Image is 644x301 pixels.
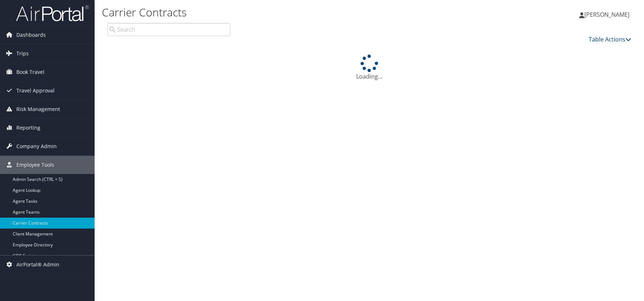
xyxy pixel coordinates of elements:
[16,82,55,100] span: Travel Approval
[16,156,54,174] span: Employee Tools
[102,5,458,20] h1: Carrier Contracts
[16,26,46,44] span: Dashboards
[102,55,637,81] div: Loading...
[107,23,230,36] input: Search
[16,100,60,118] span: Risk Management
[16,44,29,63] span: Trips
[16,256,59,274] span: AirPortal® Admin
[584,11,629,19] span: [PERSON_NAME]
[16,63,44,81] span: Book Travel
[16,119,40,137] span: Reporting
[579,4,637,25] a: [PERSON_NAME]
[16,137,57,155] span: Company Admin
[16,5,89,22] img: airportal-logo.png
[589,35,631,43] a: Table Actions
